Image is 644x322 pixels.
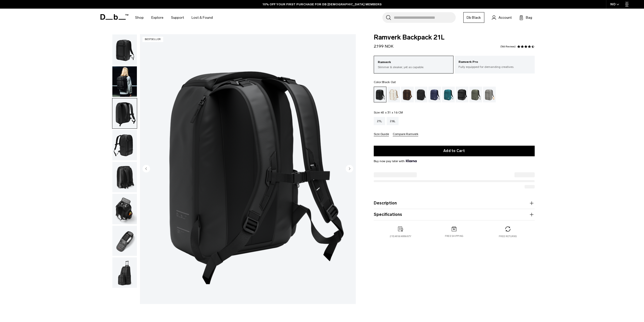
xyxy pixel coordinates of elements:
button: Previous slide [142,165,150,173]
button: Description [374,200,535,206]
button: Next slide [346,165,353,173]
img: Ramverk Backpack 21L Black Out [112,226,137,256]
legend: Size: [374,111,403,114]
button: Specifications [374,212,535,218]
nav: Main Navigation [131,9,217,27]
button: Compare Ramverk [393,132,418,136]
a: Support [171,9,184,27]
a: 10% OFF YOUR FIRST PURCHASE FOR DB [DEMOGRAPHIC_DATA] MEMBERS [263,2,382,7]
a: Reflective Black [456,87,468,102]
button: Ramverk Backpack 21L Black Out [112,225,137,256]
a: 26L [387,117,399,125]
p: Slimmer & sleaker, yet as capable. [378,65,450,69]
span: 45 x 31 x 16 CM [381,111,403,114]
p: Free returns [499,235,517,238]
a: Moss Green [469,87,482,102]
button: Bag [519,14,532,21]
a: Midnight Teal [442,87,455,102]
span: Buy now pay later with [374,159,417,163]
img: Ramverk Backpack 21L Black Out [112,257,137,288]
img: Ramverk Backpack 21L Black Out [112,66,137,97]
a: Ramverk Pro Fully equipped for demanding creatives. [455,56,535,73]
a: Charcoal Grey [415,87,427,102]
p: Ramverk [378,60,450,65]
a: Black Out [374,87,386,102]
a: Oatmilk [387,87,400,102]
span: Bag [526,15,532,20]
p: Bestseller [142,37,163,42]
a: 566 reviews [500,45,516,48]
button: Ramverk Backpack 21L Black Out [112,34,137,65]
p: 2 year warranty [390,235,411,238]
a: Espresso [401,87,414,102]
img: {"height" => 20, "alt" => "Klarna"} [406,160,417,162]
a: Shop [135,9,144,27]
img: Ramverk Backpack 21L Black Out [112,162,137,192]
button: Ramverk Backpack 21L Black Out [112,257,137,288]
img: Ramverk Backpack 21L Black Out [140,34,356,304]
img: Ramverk Backpack 21L Black Out [112,130,137,160]
img: Ramverk Backpack 21L Black Out [112,194,137,224]
a: Sand Grey [483,87,496,102]
span: Ramverk Backpack 21L [374,34,535,41]
a: Account [492,14,512,21]
button: Ramverk Backpack 21L Black Out [112,162,137,193]
legend: Color: [374,81,396,84]
p: Fully equipped for demanding creatives. [459,65,531,69]
img: Ramverk Backpack 21L Black Out [112,34,137,65]
span: Account [498,15,512,20]
li: 3 / 8 [140,34,356,304]
span: Black Out [382,80,396,84]
a: Blue Hour [428,87,441,102]
a: Db Black [463,12,484,23]
img: Ramverk Backpack 21L Black Out [112,98,137,129]
a: Lost & Found [192,9,213,27]
button: Size Guide [374,132,389,136]
button: Add to Cart [374,146,535,156]
button: Ramverk Backpack 21L Black Out [112,194,137,224]
button: Ramverk Backpack 21L Black Out [112,66,137,97]
a: 21L [374,117,385,125]
button: Ramverk Backpack 21L Black Out [112,130,137,161]
p: Free shipping [445,234,463,238]
p: Ramverk Pro [459,60,531,65]
a: Explore [151,9,163,27]
span: 2.199 NOK [374,44,393,49]
button: Ramverk Backpack 21L Black Out [112,98,137,129]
